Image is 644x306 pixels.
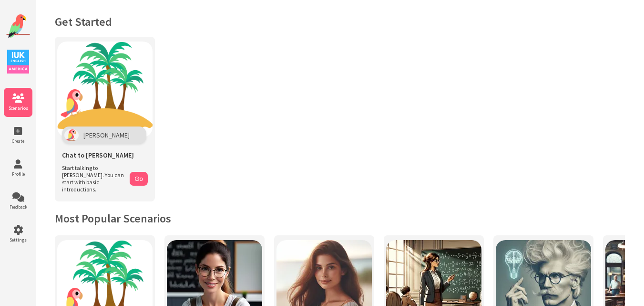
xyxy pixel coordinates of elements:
[6,14,30,38] img: Website Logo
[7,50,29,74] img: IUK Logo
[83,131,130,139] span: [PERSON_NAME]
[55,211,625,226] h2: Most Popular Scenarios
[4,138,32,144] span: Create
[64,129,79,141] img: Polly
[55,14,625,29] h1: Get Started
[62,164,125,193] span: Start talking to [PERSON_NAME]. You can start with basic introductions.
[62,151,134,159] span: Chat to [PERSON_NAME]
[4,204,32,210] span: Feedback
[4,171,32,177] span: Profile
[130,172,148,186] button: Go
[4,105,32,111] span: Scenarios
[4,237,32,243] span: Settings
[57,42,153,137] img: Chat with Polly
